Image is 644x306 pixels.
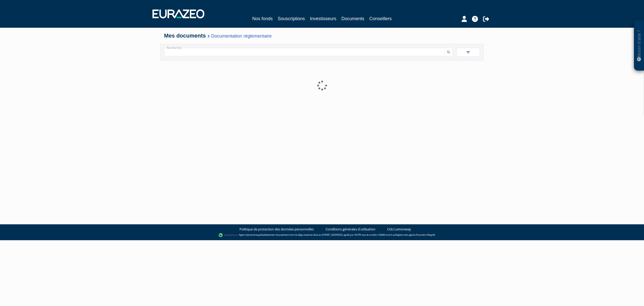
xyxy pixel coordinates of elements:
a: Conseillers [369,15,392,22]
a: Nos fonds [252,15,273,22]
a: Lemonway [249,233,260,237]
input: Recherche [164,48,445,56]
p: Besoin d'aide ? [636,23,642,68]
a: Politique de protection des données personnelles [239,227,314,232]
img: filter.svg [466,50,470,55]
img: 1732889491-logotype_eurazeo_blanc_rvb.png [152,9,204,18]
a: Conditions générales d'utilisation [326,227,375,232]
img: logo-lemonway.png [219,233,238,238]
a: Documents [341,15,364,23]
a: Souscriptions [278,15,305,22]
h4: Mes documents [164,33,480,39]
a: Documentation règlementaire [211,33,272,39]
div: - Agent de (établissement de paiement dont le siège social est situé au [STREET_ADDRESS], agréé p... [5,233,639,238]
a: Registre des agents financiers (Regafi) [395,233,435,237]
a: CGU Lemonway [387,227,411,232]
a: Investisseurs [310,15,336,22]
